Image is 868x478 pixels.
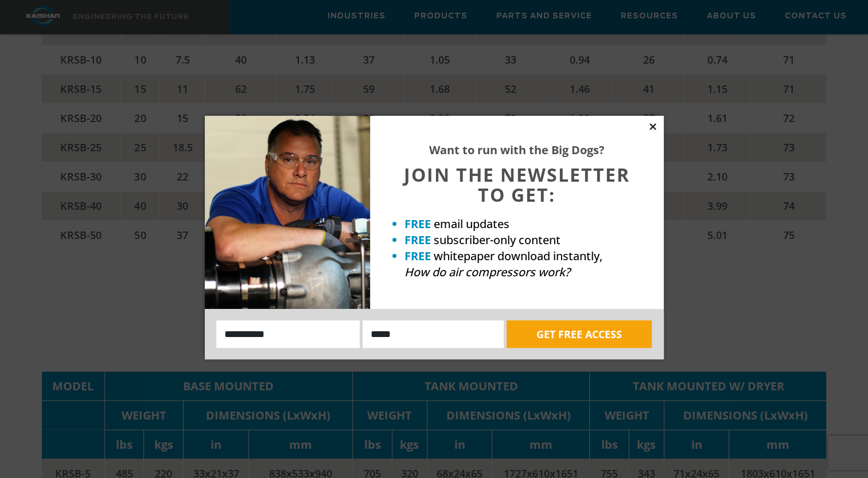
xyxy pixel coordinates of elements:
button: Close [648,122,658,132]
strong: FREE [404,232,431,248]
strong: Want to run with the Big Dogs? [429,142,605,158]
button: GET FREE ACCESS [507,320,652,348]
span: whitepaper download instantly, [434,248,602,264]
span: email updates [434,216,509,232]
em: How do air compressors work? [404,264,570,280]
strong: FREE [404,216,431,232]
input: Email [363,320,504,348]
input: Name: [216,320,360,348]
span: JOIN THE NEWSLETTER TO GET: [404,162,630,207]
span: subscriber-only content [434,232,560,248]
strong: FREE [404,248,431,264]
